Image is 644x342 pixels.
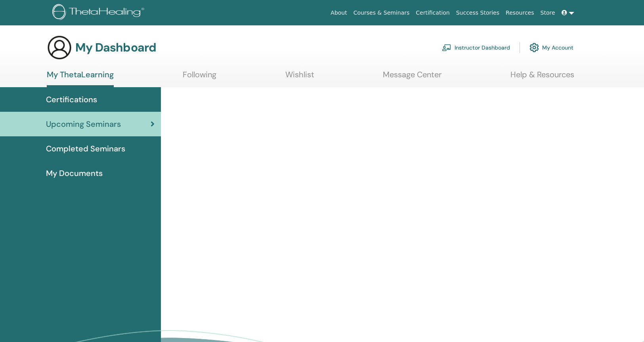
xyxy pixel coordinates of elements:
a: Courses & Seminars [350,6,413,20]
img: logo.png [52,4,147,22]
span: Upcoming Seminars [46,118,121,130]
span: Completed Seminars [46,143,125,155]
a: Wishlist [285,70,314,85]
a: Certification [413,6,453,20]
a: Message Center [383,70,441,85]
a: About [327,6,350,20]
h3: My Dashboard [75,40,156,55]
a: Store [537,6,558,20]
span: My Documents [46,167,103,179]
a: Success Stories [453,6,503,20]
img: generic-user-icon.jpg [47,35,72,60]
img: cog.svg [529,41,539,54]
a: My Account [529,39,573,56]
span: Certifications [46,94,97,105]
img: chalkboard-teacher.svg [442,44,451,51]
a: Help & Resources [510,70,574,85]
a: My ThetaLearning [47,70,114,87]
a: Instructor Dashboard [442,39,510,56]
a: Resources [503,6,537,20]
a: Following [183,70,216,85]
